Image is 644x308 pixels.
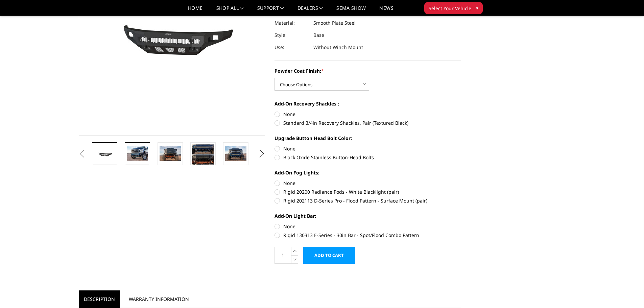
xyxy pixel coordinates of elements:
[313,29,324,41] dd: Base
[275,154,461,161] label: Black Oxide Stainless Button-Head Bolts
[297,6,323,16] a: Dealers
[424,2,483,14] button: Select Your Vehicle
[610,276,644,308] iframe: Chat Widget
[336,6,366,16] a: SEMA Show
[275,100,461,107] label: Add-On Recovery Shackles :
[192,144,214,174] img: Multiple lighting options
[275,180,461,187] label: None
[257,6,284,16] a: Support
[275,223,461,230] label: None
[275,197,461,204] label: Rigid 202113 D-Series Pro - Flood Pattern - Surface Mount (pair)
[275,119,461,126] label: Standard 3/4in Recovery Shackles, Pair (Textured Black)
[160,146,181,161] img: 2017-2022 Ford F250-350 - Freedom Series - Base Front Bumper (non-winch)
[313,17,356,29] dd: Smooth Plate Steel
[275,135,461,142] label: Upgrade Button Head Bolt Color:
[275,67,461,74] label: Powder Coat Finish:
[303,247,355,264] input: Add to Cart
[188,6,202,16] a: Home
[476,4,478,11] span: ▾
[275,169,461,176] label: Add-On Fog Lights:
[124,290,194,308] a: Warranty Information
[275,41,308,53] dt: Use:
[275,145,461,152] label: None
[275,232,461,239] label: Rigid 130313 E-Series - 30in Bar - Spot/Flood Combo Pattern
[275,188,461,195] label: Rigid 20200 Radiance Pods - White Blacklight (pair)
[429,5,471,12] span: Select Your Vehicle
[257,149,267,159] button: Next
[275,17,308,29] dt: Material:
[313,41,363,53] dd: Without Winch Mount
[275,212,461,219] label: Add-On Light Bar:
[379,6,393,16] a: News
[77,149,87,159] button: Previous
[79,290,120,308] a: Description
[275,111,461,118] label: None
[216,6,244,16] a: shop all
[127,146,148,161] img: 2017-2022 Ford F250-350 - Freedom Series - Base Front Bumper (non-winch)
[225,146,246,161] img: 2017-2022 Ford F250-350 - Freedom Series - Base Front Bumper (non-winch)
[275,29,308,41] dt: Style:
